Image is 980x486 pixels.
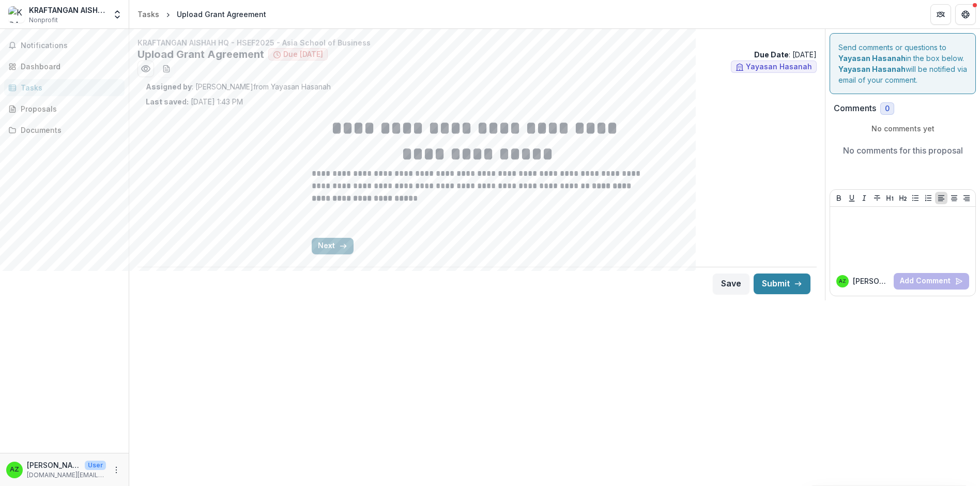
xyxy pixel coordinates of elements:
[21,61,116,72] div: Dashboard
[885,104,890,113] span: 0
[27,460,81,470] p: [PERSON_NAME]
[21,41,120,50] span: Notifications
[4,121,125,139] a: Documents
[137,48,264,60] h2: Upload Grant Agreement
[843,144,963,157] p: No comments for this proposal
[146,96,243,107] p: [DATE] 1:43 PM
[846,192,858,204] button: Underline
[158,60,175,77] button: download-word-button
[935,192,947,204] button: Align Left
[838,65,906,73] strong: Yayasan Hasanah
[871,192,883,204] button: Strike
[27,470,106,480] p: [DOMAIN_NAME][EMAIL_ADDRESS][DOMAIN_NAME]
[110,4,125,25] button: Open entity switcher
[146,97,189,106] strong: Last saved:
[955,4,976,25] button: Get Help
[897,192,909,204] button: Heading 2
[4,100,125,117] a: Proposals
[146,82,192,91] strong: Assigned by
[133,7,163,22] a: Tasks
[894,273,969,290] button: Add Comment
[838,54,906,63] strong: Yayasan Hasanah
[909,192,922,204] button: Bullet List
[133,7,270,22] nav: breadcrumb
[930,4,951,25] button: Partners
[834,123,972,134] p: No comments yet
[833,192,845,204] button: Bold
[137,60,154,77] button: Preview 8c1b7081-c4a9-470e-b2a7-06f272855a3c.pdf
[10,466,19,473] div: Aishah ZA
[830,33,976,94] div: Send comments or questions to in the box below. will be notified via email of your comment.
[4,79,125,96] a: Tasks
[853,276,890,286] p: [PERSON_NAME]
[21,82,116,93] div: Tasks
[29,5,106,16] div: KRAFTANGAN AISHAH HQ
[960,192,973,204] button: Align Right
[746,63,812,71] span: Yayasan Hasanah
[312,238,354,254] button: Next
[884,192,896,204] button: Heading 1
[858,192,870,204] button: Italicize
[834,103,876,113] h2: Comments
[137,37,817,48] p: KRAFTANGAN AISHAH HQ - HSEF2025 - Asia School of Business
[4,37,125,54] button: Notifications
[8,6,25,23] img: KRAFTANGAN AISHAH HQ
[754,50,789,59] strong: Due Date
[137,9,159,20] div: Tasks
[839,279,846,284] div: Aishah ZA
[146,81,808,92] p: : [PERSON_NAME] from Yayasan Hasanah
[922,192,935,204] button: Ordered List
[21,125,116,135] div: Documents
[4,58,125,75] a: Dashboard
[21,103,116,114] div: Proposals
[754,274,810,294] button: Submit
[29,16,58,25] span: Nonprofit
[948,192,960,204] button: Align Center
[85,461,106,470] p: User
[754,49,817,60] p: : [DATE]
[713,274,749,294] button: Save
[283,50,323,59] span: Due [DATE]
[177,9,266,20] div: Upload Grant Agreement
[110,464,122,476] button: More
